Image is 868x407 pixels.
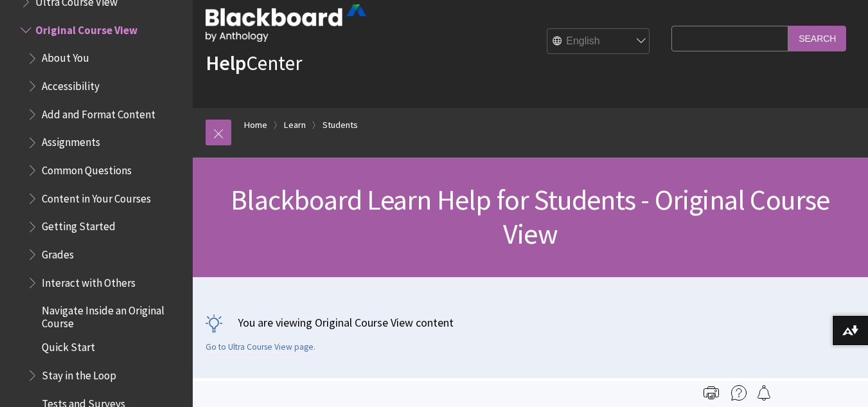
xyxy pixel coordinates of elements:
span: Add and Format Content [42,104,155,121]
a: HelpCenter [206,50,302,76]
span: Assignments [42,132,100,149]
a: Home [244,117,267,133]
span: Accessibility [42,75,100,93]
span: Blackboard Learn Help for Students - Original Course View [231,182,829,251]
p: You are viewing Original Course View content [206,314,855,330]
strong: Help [206,50,246,76]
input: Search [788,26,846,51]
span: Navigate Inside an Original Course [42,300,184,330]
span: Content in Your Courses [42,188,151,205]
span: Interact with Others [42,272,136,289]
span: Getting Started [42,216,116,233]
img: Print [704,385,719,401]
span: About You [42,48,89,65]
img: More help [731,385,747,401]
span: Common Questions [42,159,132,177]
img: Blackboard by Anthology [206,5,366,42]
img: Follow this page [756,385,772,401]
a: Students [323,117,358,133]
span: Stay in the Loop [42,365,116,382]
span: Original Course View [35,19,137,37]
a: Learn [284,117,306,133]
a: Go to Ultra Course View page. [206,341,315,353]
select: Site Language Selector [547,29,650,55]
span: Grades [42,244,74,261]
span: Quick Start [42,337,95,354]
